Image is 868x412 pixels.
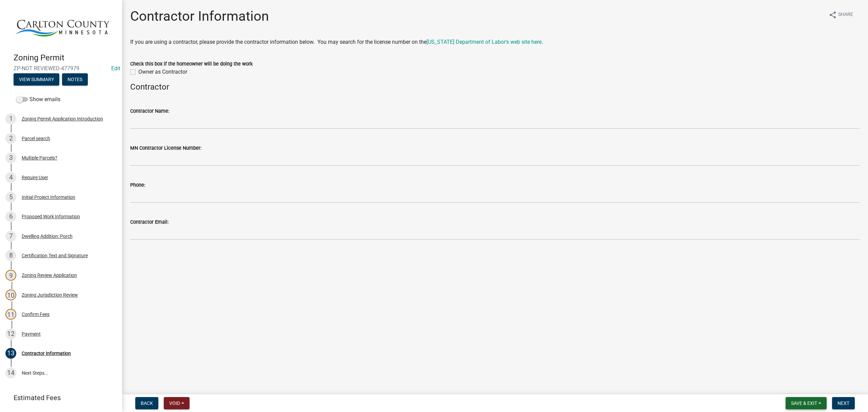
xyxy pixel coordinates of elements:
span: Next [837,400,849,406]
div: 6 [5,211,16,222]
wm-modal-confirm: Notes [62,77,88,83]
div: Proposed Work Information [22,214,80,219]
div: Dwelling Addition: Porch [22,234,73,239]
div: Zoning Jurisdiction Review [22,293,78,297]
i: share [829,11,837,19]
label: Phone: [130,183,145,188]
div: Contractor Information [22,351,71,356]
div: Certification Text and Signature [22,253,88,258]
button: Notes [62,73,88,86]
div: Initial Project Information [22,195,75,200]
wm-modal-confirm: Summary [14,77,59,83]
label: MN Contractor License Number: [130,146,201,151]
button: Void [164,397,190,409]
div: Require User [22,175,48,180]
p: If you are using a contractor, please provide the contractor information below. You may search fo... [130,38,860,46]
wm-modal-confirm: Edit Application Number [111,65,120,72]
span: Back [141,400,153,406]
button: Save & Exit [786,397,827,409]
div: Zoning Review Application [22,273,77,278]
label: Contractor Name: [130,109,169,114]
h4: Zoning Permit [14,53,117,63]
div: 12 [5,329,16,339]
div: 2 [5,133,16,144]
div: Parcel search [22,136,50,141]
button: Back [135,397,158,409]
div: 1 [5,113,16,124]
div: Payment [22,332,41,336]
div: 14 [5,368,16,378]
div: 9 [5,270,16,281]
div: 11 [5,309,16,320]
label: Show emails [16,95,60,104]
div: Confirm Fees [22,312,50,317]
button: shareShare [823,8,859,21]
div: 4 [5,172,16,183]
a: Estimated Fees [5,391,111,405]
div: Zoning Permit Application Introduction [22,116,103,121]
h4: Contractor [130,82,860,92]
span: ZP-NOT REVIEWED-477979 [14,65,108,72]
span: Share [838,11,853,19]
a: Edit [111,65,120,72]
label: Owner as Contractor [138,68,187,76]
div: 10 [5,289,16,300]
button: View Summary [14,73,59,86]
span: Save & Exit [791,400,817,406]
button: Next [832,397,855,409]
span: Void [169,400,180,406]
label: Check this box if the homeowner will be doing the work [130,62,253,67]
div: 13 [5,348,16,359]
div: 5 [5,192,16,203]
div: 8 [5,250,16,261]
a: [US_STATE] Department of Labor's web site here [427,39,541,45]
label: Contractor Email: [130,220,169,225]
div: 7 [5,231,16,242]
h1: Contractor Information [130,8,269,24]
img: Carlton County, Minnesota [14,7,111,46]
div: 3 [5,152,16,163]
div: Multiple Parcels? [22,155,57,160]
